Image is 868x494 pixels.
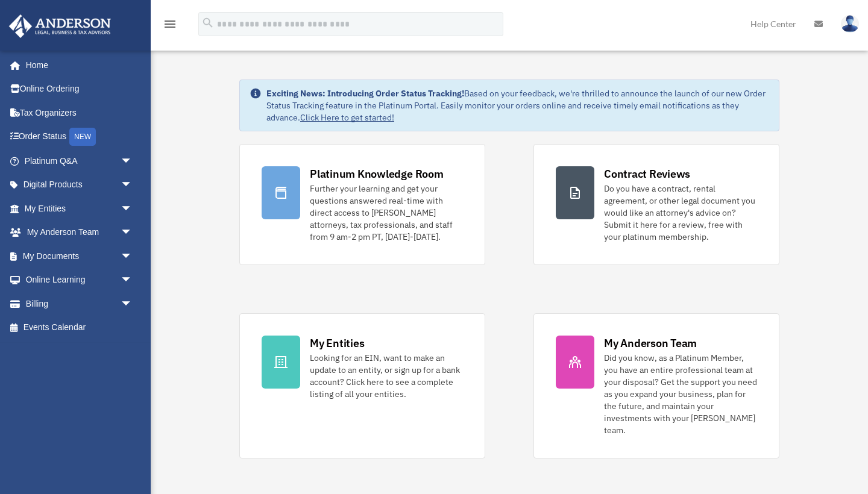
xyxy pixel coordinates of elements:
span: arrow_drop_down [121,173,145,198]
div: Further your learning and get your questions answered real-time with direct access to [PERSON_NAM... [310,183,463,243]
div: My Anderson Team [604,336,697,351]
a: Platinum Knowledge Room Further your learning and get your questions answered real-time with dire... [239,144,485,265]
a: Online Learningarrow_drop_down [8,268,151,292]
a: My Entities Looking for an EIN, want to make an update to an entity, or sign up for a bank accoun... [239,313,485,458]
a: My Entitiesarrow_drop_down [8,196,151,220]
img: User Pic [841,15,859,33]
a: Events Calendar [8,316,151,340]
a: Contract Reviews Do you have a contract, rental agreement, or other legal document you would like... [533,144,779,265]
a: Home [8,53,145,77]
div: Based on your feedback, we're thrilled to announce the launch of our new Order Status Tracking fe... [266,87,769,123]
div: Did you know, as a Platinum Member, you have an entire professional team at your disposal? Get th... [604,352,757,436]
a: Online Ordering [8,77,151,101]
i: search [201,16,215,30]
span: arrow_drop_down [121,220,145,245]
a: menu [163,21,177,31]
a: Billingarrow_drop_down [8,292,151,316]
a: Order StatusNEW [8,125,151,149]
i: menu [163,17,177,31]
a: My Anderson Team Did you know, as a Platinum Member, you have an entire professional team at your... [533,313,779,458]
img: Anderson Advisors Platinum Portal [5,14,115,38]
span: arrow_drop_down [121,268,145,293]
a: My Documentsarrow_drop_down [8,244,151,268]
a: My Anderson Teamarrow_drop_down [8,220,151,245]
strong: Exciting News: Introducing Order Status Tracking! [266,88,464,99]
span: arrow_drop_down [121,292,145,316]
span: arrow_drop_down [121,244,145,269]
div: Platinum Knowledge Room [310,166,444,181]
span: arrow_drop_down [121,149,145,174]
div: Do you have a contract, rental agreement, or other legal document you would like an attorney's ad... [604,183,757,243]
div: My Entities [310,336,364,351]
a: Click Here to get started! [300,112,394,123]
span: arrow_drop_down [121,196,145,221]
div: Contract Reviews [604,166,690,181]
div: Looking for an EIN, want to make an update to an entity, or sign up for a bank account? Click her... [310,352,463,400]
a: Platinum Q&Aarrow_drop_down [8,149,151,173]
div: NEW [69,128,96,146]
a: Digital Productsarrow_drop_down [8,173,151,197]
a: Tax Organizers [8,101,151,125]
